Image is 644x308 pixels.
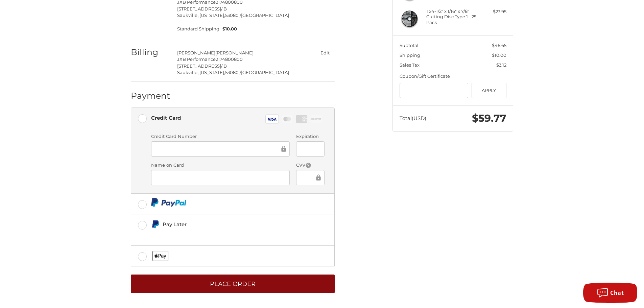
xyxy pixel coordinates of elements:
iframe: Secure Credit Card Frame - Expiration Date [301,145,319,153]
span: Total (USD) [400,115,426,121]
span: [PERSON_NAME] [177,50,215,55]
img: Pay Later icon [151,220,160,229]
span: [GEOGRAPHIC_DATA] [241,70,289,75]
h2: Payment [131,91,170,101]
button: Place Order [131,275,335,293]
span: [GEOGRAPHIC_DATA] [241,13,289,18]
input: Gift Certificate or Coupon Code [400,83,469,98]
div: $23.95 [480,8,506,15]
span: / B [221,63,227,69]
div: Pay Later [163,219,288,230]
div: Coupon/Gift Certificate [400,73,506,80]
span: $10.00 [492,52,506,58]
span: [US_STATE], [199,70,225,75]
iframe: Secure Credit Card Frame - CVV [301,174,314,182]
span: $46.65 [492,43,506,48]
button: Edit [315,48,335,58]
span: Standard Shipping [177,26,219,32]
span: 53080 / [225,70,241,75]
span: Shipping [400,52,420,58]
img: Applepay icon [152,251,168,261]
img: PayPal icon [151,198,187,207]
span: $10.00 [219,26,237,32]
label: CVV [296,162,324,169]
label: Expiration [296,133,324,140]
span: 53080 / [225,13,241,18]
span: JXB Performance [177,56,216,62]
div: Credit Card [151,112,181,123]
iframe: Secure Credit Card Frame - Credit Card Number [156,145,280,153]
span: Subtotal [400,43,419,48]
label: Credit Card Number [151,133,290,140]
span: / B [221,6,227,11]
span: Sales Tax [400,62,420,68]
span: [PERSON_NAME] [215,50,254,55]
span: $3.12 [496,62,506,68]
button: Chat [583,283,637,303]
iframe: Secure Credit Card Frame - Cardholder Name [156,174,285,182]
h4: 1 x 4-1/2" x 1/16" x 7/8" Cutting Disc Type 1 - 25 Pack [426,8,478,25]
button: Apply [472,83,506,98]
h2: Billing [131,47,170,57]
label: Name on Card [151,162,290,169]
span: Saukville , [177,13,199,18]
span: [STREET_ADDRESS] [177,63,221,69]
span: [STREET_ADDRESS] [177,6,221,11]
span: $59.77 [472,112,506,124]
span: 2174800800 [216,56,243,62]
span: [US_STATE], [199,13,225,18]
iframe: PayPal Message 1 [151,231,288,237]
span: Saukville , [177,70,199,75]
span: Chat [610,289,624,297]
